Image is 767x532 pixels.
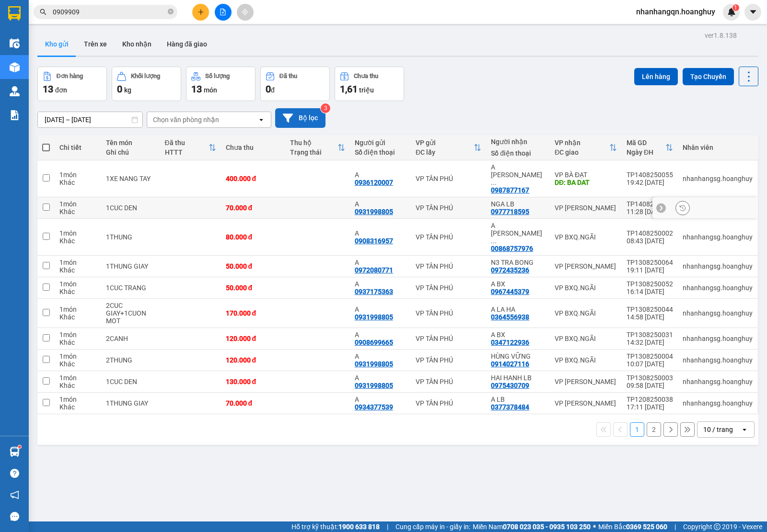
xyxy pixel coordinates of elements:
[491,266,529,274] div: 0972435236
[76,33,115,56] button: Trên xe
[355,331,406,339] div: A
[491,403,529,411] div: 0377378484
[355,403,393,411] div: 0934377539
[10,110,20,120] img: solution-icon
[165,139,209,147] div: Đã thu
[627,200,673,208] div: TP1408250019
[10,490,19,499] span: notification
[220,9,226,15] span: file-add
[55,86,67,94] span: đơn
[355,313,393,321] div: 0931998805
[674,521,676,532] span: |
[416,233,481,241] div: VP TÂN PHÚ
[59,331,96,339] div: 1 món
[727,8,736,16] img: icon-new-feature
[734,4,737,11] span: 1
[491,163,545,186] div: A PHONG BA DAT
[355,396,406,403] div: A
[491,396,545,403] div: A LB
[627,339,673,346] div: 14:32 [DATE]
[683,378,753,385] div: nhanhangsg.hoanghuy
[491,306,545,313] div: A LA HA
[355,288,393,295] div: 0937175363
[59,229,96,237] div: 1 món
[683,309,753,317] div: nhanhangsg.hoanghuy
[355,360,393,368] div: 0931998805
[226,335,281,342] div: 120.000 đ
[491,288,529,295] div: 0967445379
[627,171,673,179] div: TP1408250055
[59,339,96,346] div: Khác
[627,313,673,321] div: 14:58 [DATE]
[10,38,20,48] img: warehouse-icon
[627,403,673,411] div: 17:11 [DATE]
[355,259,406,266] div: A
[416,148,474,156] div: ĐC lấy
[59,266,96,274] div: Khác
[630,422,644,437] button: 1
[38,112,142,127] input: Select a date range.
[395,521,470,532] span: Cung cấp máy in - giấy in:
[555,335,617,342] div: VP BXQ.NGÃI
[491,149,545,157] div: Số điện thoại
[260,67,330,101] button: Đã thu0đ
[59,171,96,179] div: 1 món
[683,284,753,292] div: nhanhangsg.hoanghuy
[683,262,753,270] div: nhanhangsg.hoanghuy
[186,67,256,101] button: Số lượng13món
[106,262,155,270] div: 1THUNG GIAY
[198,9,204,15] span: plus
[622,135,678,160] th: Toggle SortBy
[705,30,737,41] div: ver 1.8.138
[491,222,545,245] div: A TRUONG VINH KY TP Q NGAI
[555,139,609,147] div: VP nhận
[416,139,474,147] div: VP gửi
[355,148,406,156] div: Số điện thoại
[165,148,209,156] div: HTTT
[275,108,325,128] button: Bộ lọc
[416,335,481,342] div: VP TÂN PHÚ
[242,9,248,15] span: aim
[627,229,673,237] div: TP1408250002
[416,378,481,385] div: VP TÂN PHÚ
[355,352,406,360] div: A
[387,521,388,532] span: |
[10,62,20,72] img: warehouse-icon
[683,175,753,182] div: nhanhangsg.hoanghuy
[683,356,753,364] div: nhanhangsg.hoanghuy
[112,67,181,101] button: Khối lượng0kg
[117,83,122,95] span: 0
[321,103,330,113] sup: 3
[106,175,155,182] div: 1XE NANG TAY
[598,521,667,532] span: Miền Bắc
[555,399,617,407] div: VP [PERSON_NAME]
[555,309,617,317] div: VP BXQ.NGÃI
[491,237,497,245] span: ...
[226,309,281,317] div: 170.000 đ
[491,208,529,215] div: 0977718595
[226,378,281,385] div: 130.000 đ
[226,175,281,182] div: 400.000 đ
[59,208,96,215] div: Khác
[291,521,380,532] span: Hỗ trợ kỹ thuật:
[627,148,665,156] div: Ngày ĐH
[59,237,96,245] div: Khác
[43,83,53,95] span: 13
[59,259,96,266] div: 1 món
[285,135,350,160] th: Toggle SortBy
[106,148,155,156] div: Ghi chú
[355,229,406,237] div: A
[290,139,337,147] div: Thu hộ
[491,313,529,321] div: 0364556938
[491,360,529,368] div: 0914027116
[627,266,673,274] div: 19:11 [DATE]
[683,144,753,151] div: Nhân viên
[355,339,393,346] div: 0908699665
[744,4,761,21] button: caret-down
[627,288,673,295] div: 16:14 [DATE]
[683,68,734,85] button: Tạo Chuyến
[714,523,721,530] span: copyright
[237,4,254,21] button: aim
[279,73,297,79] div: Đã thu
[355,382,393,389] div: 0931998805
